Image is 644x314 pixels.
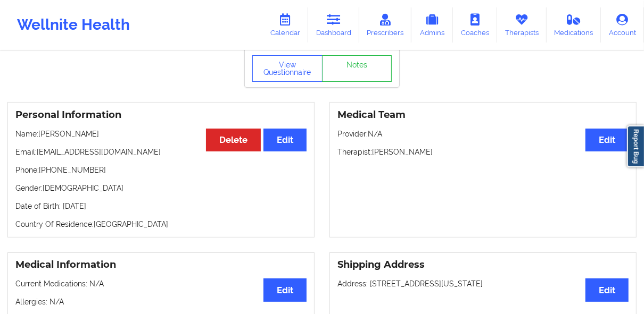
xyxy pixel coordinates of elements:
[453,7,497,43] a: Coaches
[263,278,307,301] button: Edit
[322,55,392,82] a: Notes
[585,278,629,301] button: Edit
[263,129,307,151] button: Edit
[411,7,453,43] a: Admins
[15,219,307,230] p: Country Of Residence: [GEOGRAPHIC_DATA]
[337,129,629,139] p: Provider: N/A
[601,7,644,43] a: Account
[262,7,308,43] a: Calendar
[337,147,629,157] p: Therapist: [PERSON_NAME]
[15,278,307,289] p: Current Medications: N/A
[15,259,307,271] h3: Medical Information
[627,125,644,167] a: Report Bug
[15,165,307,175] p: Phone: [PHONE_NUMBER]
[15,147,307,157] p: Email: [EMAIL_ADDRESS][DOMAIN_NAME]
[15,183,307,193] p: Gender: [DEMOGRAPHIC_DATA]
[206,129,261,151] button: Delete
[497,7,547,43] a: Therapists
[547,7,601,43] a: Medications
[15,296,307,307] p: Allergies: N/A
[337,278,629,289] p: Address: [STREET_ADDRESS][US_STATE]
[252,55,323,82] button: View Questionnaire
[308,7,359,43] a: Dashboard
[337,259,629,271] h3: Shipping Address
[15,201,307,211] p: Date of Birth: [DATE]
[585,129,629,151] button: Edit
[15,109,307,121] h3: Personal Information
[337,109,629,121] h3: Medical Team
[359,7,412,43] a: Prescribers
[15,129,307,139] p: Name: [PERSON_NAME]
